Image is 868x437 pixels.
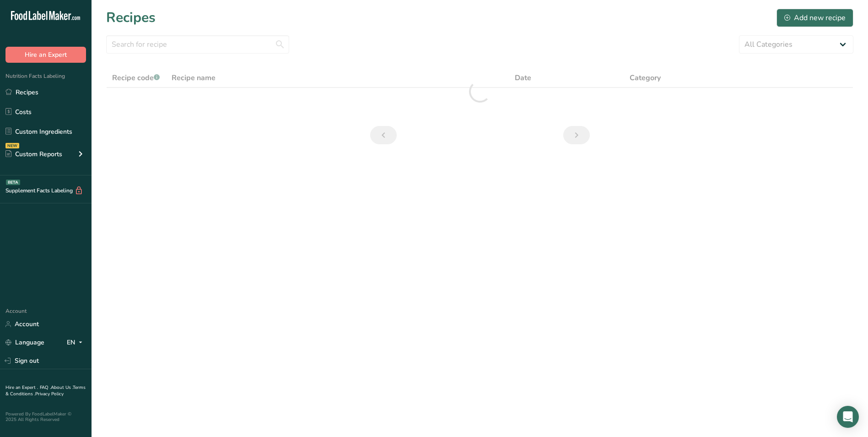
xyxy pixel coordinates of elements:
button: Hire an Expert [5,47,86,63]
a: Hire an Expert . [5,384,38,391]
a: Next page [563,126,590,144]
div: EN [67,337,86,348]
a: About Us . [51,384,73,391]
div: Open Intercom Messenger [837,406,859,428]
a: Terms & Conditions . [5,384,86,397]
a: Previous page [370,126,397,144]
h1: Recipes [106,7,156,28]
div: NEW [5,143,19,148]
div: Add new recipe [784,12,846,23]
div: Powered By FoodLabelMaker © 2025 All Rights Reserved [5,411,86,422]
div: BETA [6,180,20,185]
a: Language [5,334,44,350]
button: Add new recipe [776,9,853,27]
div: Custom Reports [5,149,62,159]
input: Search for recipe [106,35,289,54]
a: FAQ . [40,384,51,391]
a: Privacy Policy [35,391,64,397]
